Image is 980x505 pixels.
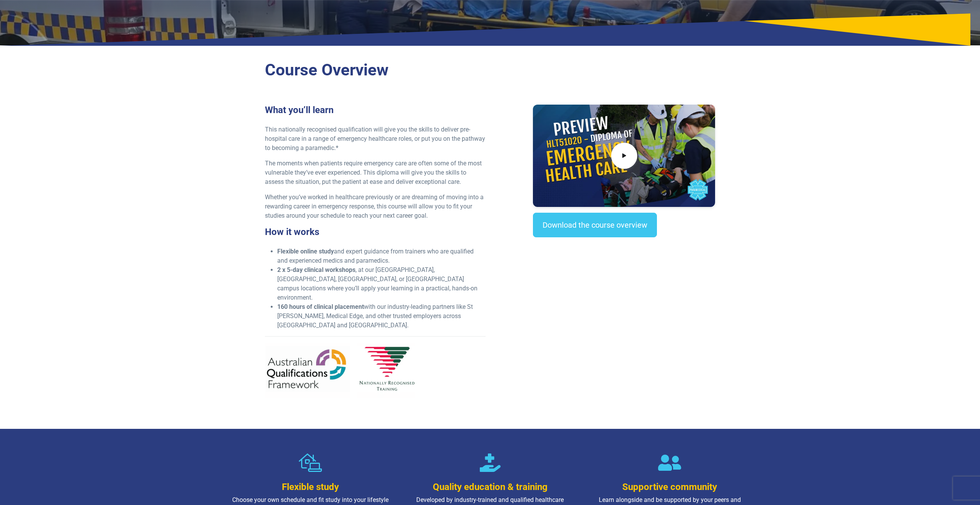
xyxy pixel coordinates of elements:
[533,213,657,237] a: Download the course overview
[277,266,355,273] strong: 2 x 5-day clinical workshops
[265,105,486,116] h3: What you’ll learn
[277,265,486,302] li: , at our [GEOGRAPHIC_DATA], [GEOGRAPHIC_DATA], [GEOGRAPHIC_DATA], or [GEOGRAPHIC_DATA] campus loc...
[265,193,486,220] p: Whether you’ve worked in healthcare previously or are dreaming of moving into a rewarding career ...
[277,248,334,255] strong: Flexible online study
[231,482,390,493] h3: Flexible study
[533,253,715,292] iframe: EmbedSocial Universal Widget
[277,302,486,330] li: with our industry-leading partners like St [PERSON_NAME], Medical Edge, and other trusted employe...
[591,482,749,493] h3: Supportive community
[265,60,715,80] h2: Course Overview
[265,227,486,238] h3: How it works
[265,159,486,187] p: The moments when patients require emergency care are often some of the most vulnerable they’ve ev...
[277,247,486,265] li: and expert guidance from trainers who are qualified and experienced medics and paramedics.
[411,482,569,493] h3: Quality education & training
[277,303,364,310] strong: 160 hours of clinical placement
[265,125,486,153] p: This nationally recognised qualification will give you the skills to deliver pre-hospital care in...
